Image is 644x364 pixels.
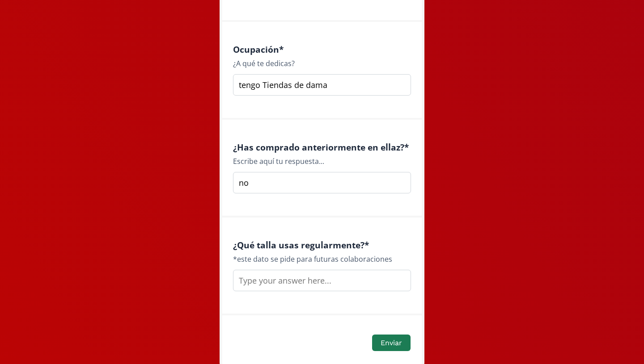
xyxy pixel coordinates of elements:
input: Type your answer here... [233,74,411,96]
input: Type your answer here... [233,172,411,193]
input: Type your answer here... [233,270,411,291]
div: *este dato se pide para futuras colaboraciones [233,254,411,264]
h4: ¿Qué talla usas regularmente? * [233,240,411,250]
div: Escribe aquí tu respuesta... [233,156,411,167]
h4: Ocupación * [233,44,411,54]
h4: ¿Has comprado anteriormente en ellaz? * [233,142,411,152]
div: ¿A qué te dedicas? [233,58,411,69]
button: Enviar [372,335,411,351]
